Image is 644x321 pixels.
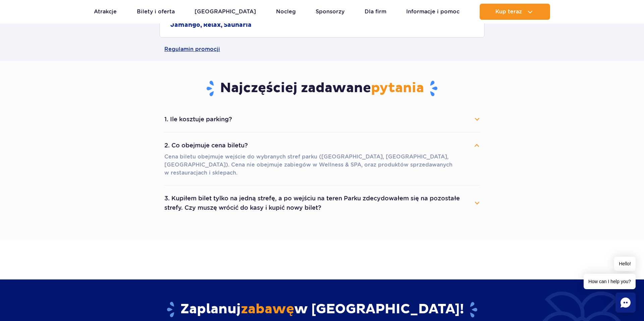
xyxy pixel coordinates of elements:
h3: Najczęściej zadawane [164,80,480,97]
a: Bilety i oferta [137,4,175,20]
a: Nocleg [276,4,296,20]
span: How can I help you? [584,274,636,289]
div: Chat [615,293,636,313]
a: Sponsorzy [316,4,344,20]
button: 1. Ile kosztuje parking? [164,112,480,127]
span: zabawę [241,301,294,318]
p: Cena biletu obejmuje wejście do wybranych stref parku ([GEOGRAPHIC_DATA], [GEOGRAPHIC_DATA], [GEO... [164,153,480,177]
h2: Jamango, Relax, Saunaria [170,21,252,29]
span: pytania [371,80,424,97]
a: Atrakcje [94,4,117,20]
a: Dla firm [365,4,386,20]
button: 3. Kupiłem bilet tylko na jedną strefę, a po wejściu na teren Parku zdecydowałem się na pozostałe... [164,191,480,215]
button: 2. Co obejmuje cena biletu? [164,138,480,153]
a: Informacje i pomoc [406,4,460,20]
span: Kup teraz [495,9,522,15]
span: Hello! [614,257,636,271]
a: [GEOGRAPHIC_DATA] [195,4,256,20]
a: Regulamin promocji [164,38,480,61]
h2: Zaplanuj w [GEOGRAPHIC_DATA]! [126,301,519,318]
button: Kup teraz [480,4,550,20]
